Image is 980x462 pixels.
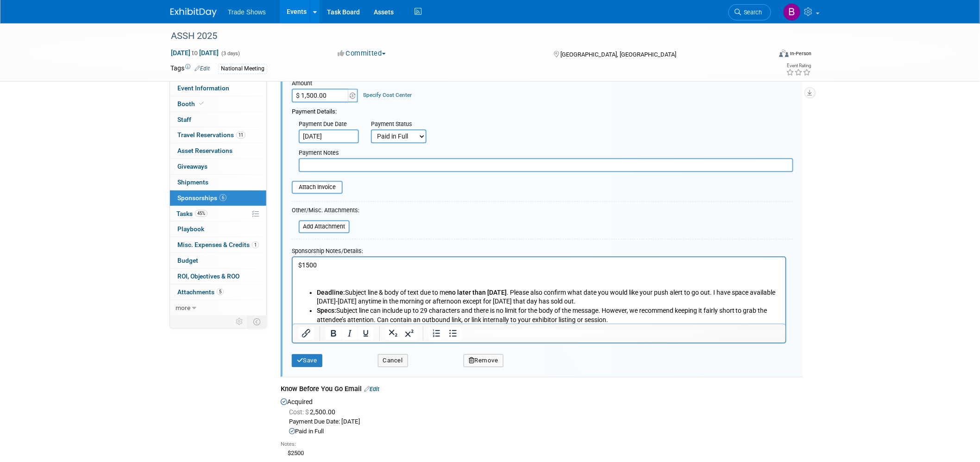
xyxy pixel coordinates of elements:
[298,327,314,340] button: Insert/edit link
[289,408,339,416] span: 2,500.00
[177,147,232,154] span: Asset Reservations
[170,159,266,174] a: Giveaways
[177,163,207,170] span: Giveaways
[334,49,389,58] button: Committed
[299,120,357,129] div: Payment Due Date
[385,327,401,340] button: Subscript
[218,64,267,74] div: National Meeting
[177,116,191,123] span: Staff
[177,194,226,202] span: Sponsorships
[190,49,199,57] span: to
[170,63,210,74] td: Tags
[232,316,248,328] td: Personalize Event Tab Strip
[5,4,488,67] body: Rich Text Area. Press ALT-0 for help.
[170,300,266,316] a: more
[170,190,266,206] a: Sponsorships6
[156,32,214,39] b: no later than [DATE]
[176,304,190,311] span: more
[217,288,224,295] span: 5
[326,327,341,340] button: Bold
[292,243,786,256] div: Sponsorship Notes/Details:
[292,354,322,367] button: Save
[6,4,488,31] p: $1500
[236,132,245,139] span: 11
[24,31,488,49] li: Subject line & body of text due to me . Please also confirm what date you would like your push al...
[292,102,793,116] div: Payment Details:
[786,63,811,68] div: Event Rating
[445,327,461,340] button: Bullet list
[199,101,204,106] i: Booth reservation complete
[289,418,803,426] div: Payment Due Date: [DATE]
[170,285,266,300] a: Attachments5
[177,241,259,248] span: Misc. Expenses & Credits
[170,175,266,190] a: Shipments
[790,50,812,57] div: In-Person
[729,4,771,20] a: Search
[24,49,488,67] li: Subject line can include up to 29 characters and there is no limit for the body of the message. H...
[177,225,204,233] span: Playbook
[289,408,310,416] span: Cost: $
[364,386,379,392] a: Edit
[177,178,208,186] span: Shipments
[177,131,245,139] span: Travel Reservations
[228,8,266,16] span: Trade Shows
[429,327,445,340] button: Numbered list
[170,96,266,112] a: Booth
[170,127,266,143] a: Travel Reservations11
[170,222,266,237] a: Playbook
[170,143,266,158] a: Asset Reservations
[176,210,207,217] span: Tasks
[195,65,210,72] a: Edit
[342,327,358,340] button: Italic
[170,81,266,96] a: Event Information
[783,3,801,21] img: Becca Rensi
[170,112,266,127] a: Staff
[170,206,266,222] a: Tasks45%
[779,50,789,57] img: Format-Inperson.png
[177,100,206,108] span: Booth
[195,210,207,217] span: 45%
[281,441,803,448] div: Notes:
[292,79,359,89] div: Amount
[293,257,785,323] iframe: Rich Text Area
[170,253,266,268] a: Budget
[168,28,757,44] div: ASSH 2025
[364,92,412,98] a: Specify Cost Center
[371,120,433,129] div: Payment Status
[252,241,259,248] span: 1
[289,427,803,436] div: Paid in Full
[177,257,198,264] span: Budget
[464,354,503,367] button: Remove
[292,206,359,217] div: Other/Misc. Attachments:
[170,269,266,284] a: ROI, Objectives & ROO
[299,149,793,158] div: Payment Notes
[177,84,229,92] span: Event Information
[560,51,676,58] span: [GEOGRAPHIC_DATA], [GEOGRAPHIC_DATA]
[170,8,217,17] img: ExhibitDay
[402,327,417,340] button: Superscript
[24,32,52,39] b: Deadline:
[220,51,240,57] span: (3 days)
[358,327,374,340] button: Underline
[281,384,803,396] div: Know Before You Go Email
[220,194,226,201] span: 6
[741,9,762,16] span: Search
[177,288,224,296] span: Attachments
[378,354,408,367] button: Cancel
[177,272,239,280] span: ROI, Objectives & ROO
[716,48,812,62] div: Event Format
[248,316,267,328] td: Toggle Event Tabs
[170,49,219,57] span: [DATE] [DATE]
[24,50,44,57] b: Specs:
[170,237,266,253] a: Misc. Expenses & Credits1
